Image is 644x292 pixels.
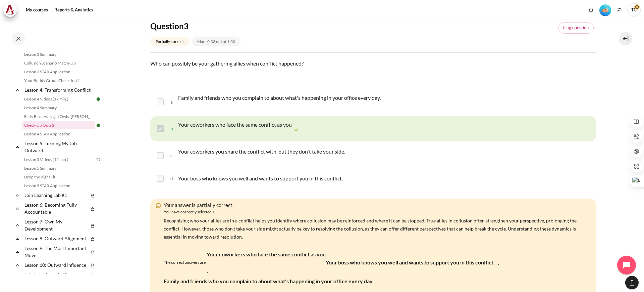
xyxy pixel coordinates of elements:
div: You have correctly selected 1. [164,209,586,215]
div: Mark 0.33 out of 1.00 [192,37,240,46]
a: Join Learning Lab #2 [23,270,89,279]
button: [[backtotopbutton]] [625,276,639,289]
a: Lesson 8: Outward Alignment [23,234,89,243]
span: Collapse [14,235,21,242]
img: Level #2 [599,4,611,16]
p: Your coworkers who face the same conflict as you [178,121,292,129]
div: Level #2 [599,4,611,16]
span: a. [170,92,177,111]
img: Architeck [5,5,15,15]
span: b. [170,119,177,138]
a: Lesson 5 Summary [22,164,95,172]
span: Collapse [14,143,21,150]
p: Your coworkers you share the conflict with, but they don't take your side. [178,148,345,164]
a: Flagged [558,22,594,34]
span: Collapse [14,222,21,228]
a: Lesson 7: Own My Development [23,217,89,233]
span: Collapse [14,87,21,93]
a: Lesson 6: Becoming Fully Accountable [23,200,89,216]
a: Lesson 3 STAR Application [22,68,95,76]
a: My courses [23,3,50,17]
a: Check-Up Quiz 2 [22,121,95,129]
a: Architeck Architeck [3,3,20,17]
a: Lesson 5: Turning My Job Outward [23,139,95,155]
a: Lesson 4 Videos (17 min.) [22,95,95,103]
div: Partially correct [150,37,189,46]
h4: Question [150,21,279,31]
span: Collapse [14,262,21,268]
a: Drop the Right Fit [22,173,95,181]
p: Family and friends who you complain to about what's happening in your office every day. [178,94,381,102]
img: Correct [293,126,300,133]
a: Lesson 4 Summary [22,104,95,112]
p: Your boss who knows you well and wants to support you in this conflict. [178,174,343,182]
span: TC [627,3,641,17]
p: Who can possibly be your gathering allies when conflict happened? [150,59,596,68]
a: User menu [627,3,641,17]
p: Your boss who knows you well and wants to support you in this conflict. , [326,258,499,266]
div: Your answer is partially correct. [160,201,586,209]
span: Collapse [14,248,21,255]
img: To do [95,157,101,163]
a: Lesson 5 Videos (15 min.) [22,156,95,164]
span: Collapse [14,192,21,199]
button: Languages [614,5,625,15]
a: Lesson 10: Outward Influence [23,260,89,269]
a: Lesson 5 STAR Application [22,182,95,190]
span: c. [170,146,177,165]
a: Lesson 4 STAR Application [22,130,95,138]
a: Lesson 4: Transforming Conflict [23,85,95,94]
a: Early Birds vs. Night Owls ([PERSON_NAME]'s Story) [22,113,95,121]
a: Lesson 9: The Most Important Move [23,244,89,260]
span: Collapse [14,205,21,212]
img: Done [95,122,101,128]
a: Collusion Scenario Match-Up [22,59,95,67]
span: Recognizing who your allies are in a conflict helps you identify where collusion may be reinforce... [164,218,577,240]
a: Join Learning Lab #1 [23,191,89,200]
p: Your coworkers who face the same conflict as you , [207,250,326,275]
a: Lesson 3 Summary [22,50,95,58]
div: Show notification window with no new notifications [586,5,596,15]
a: Level #2 [597,4,614,16]
span: d. [170,173,177,184]
a: Reports & Analytics [52,3,96,17]
a: Your Buddy Group Check-In #1 [22,77,95,85]
span: 3 [184,21,189,31]
img: Done [95,96,101,102]
span: Collapse [14,272,21,278]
